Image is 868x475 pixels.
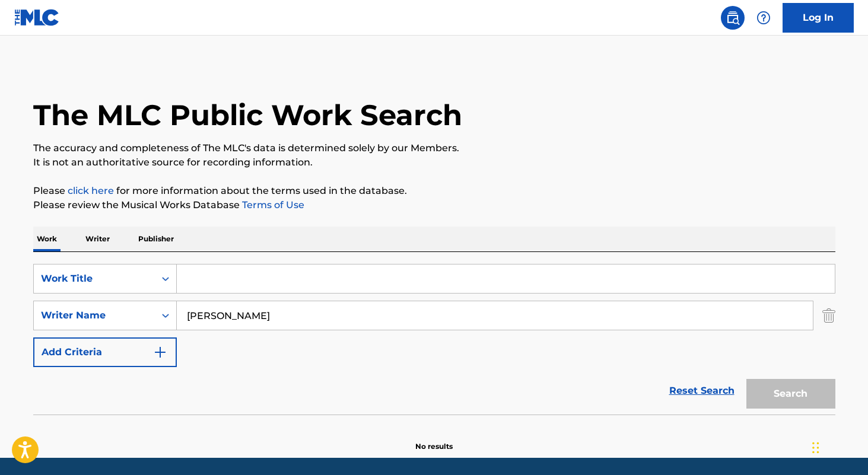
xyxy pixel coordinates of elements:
[721,6,745,30] a: Public Search
[14,9,60,26] img: MLC Logo
[41,308,148,323] div: Writer Name
[33,141,835,155] p: The accuracy and completeness of The MLC's data is determined solely by our Members.
[33,337,177,367] button: Add Criteria
[783,3,854,33] a: Log In
[153,345,167,359] img: 9d2ae6d4665cec9f34b9.svg
[663,378,740,404] a: Reset Search
[809,418,868,475] iframe: Chat Widget
[33,227,61,251] p: Work
[415,427,453,452] p: No results
[33,184,835,198] p: Please for more information about the terms used in the database.
[33,198,835,212] p: Please review the Musical Works Database
[240,199,304,211] a: Terms of Use
[135,227,177,251] p: Publisher
[41,272,148,286] div: Work Title
[752,6,775,30] div: Help
[822,301,835,330] img: Delete Criterion
[726,11,740,25] img: search
[756,11,771,25] img: help
[33,97,462,133] h1: The MLC Public Work Search
[812,430,819,466] div: Drag
[33,264,835,415] form: Search Form
[68,185,114,196] a: click here
[82,227,113,251] p: Writer
[33,155,835,170] p: It is not an authoritative source for recording information.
